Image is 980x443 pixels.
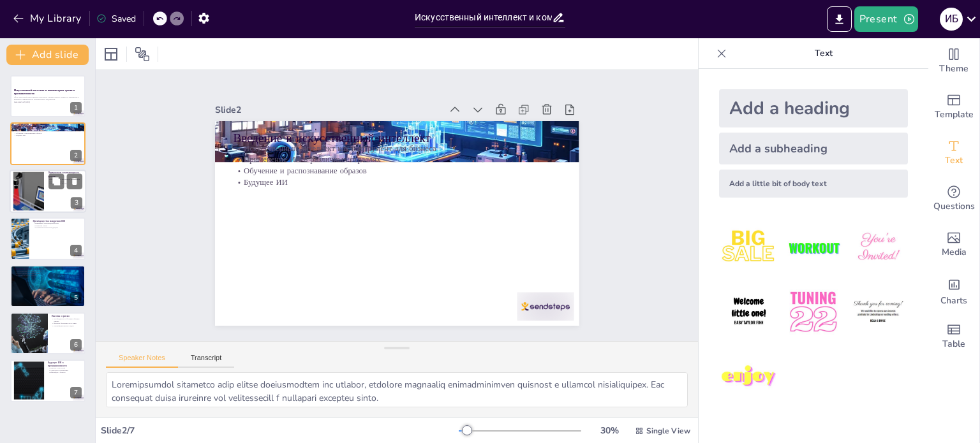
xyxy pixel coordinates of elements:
[101,44,121,64] div: Layout
[48,369,82,372] p: Адаптация к изменениям
[14,96,82,101] p: Обзор технологий искусственного интеллекта и компьютерного зрения, их применение и влияние на эфф...
[52,317,82,322] p: Необходимость в больших объемах данных
[928,222,979,268] div: Add images, graphics, shapes or video
[10,265,85,307] div: 5
[854,6,918,32] button: Present
[224,140,479,371] p: Введение в искусственный интеллект
[827,6,852,32] button: Export to PowerPoint
[101,425,459,437] div: Slide 2 / 7
[10,359,85,402] div: 7
[928,176,979,222] div: Get real-time input from your audience
[942,245,967,259] span: Media
[48,367,82,370] p: Развитие технологий
[939,62,969,76] span: Theme
[783,282,843,342] img: 5.jpeg
[14,266,82,270] p: Примеры успешных кейсов
[33,222,82,225] p: Повышение производительности
[940,6,963,32] button: И Б
[10,217,85,259] div: 4
[14,132,82,134] p: Обучение и распознавание образов
[52,314,82,318] p: Вызовы и риски
[14,272,82,275] p: Использование [PERSON_NAME]
[14,129,82,132] p: Применение ИИ в различных отраслях
[70,102,82,113] div: 1
[942,337,965,351] span: Table
[106,354,178,368] button: Speaker Notes
[10,8,87,29] button: My Library
[70,292,82,303] div: 5
[48,183,82,185] p: Автоматизация сборки
[928,314,979,359] div: Add a table
[783,218,843,277] img: 2.jpeg
[256,109,507,337] p: Будущее ИИ
[928,84,979,130] div: Add ready made slides
[10,170,86,213] div: 3
[928,38,979,84] div: Change the overall theme
[14,101,82,103] p: Generated with [URL]
[719,133,908,164] div: Add a subheading
[233,134,484,362] p: Искусственный интеллект как инструмент для бизнеса
[33,227,82,229] p: Улучшение качества продукции
[945,154,963,168] span: Text
[719,218,778,277] img: 1.jpeg
[719,347,778,407] img: 7.jpeg
[928,130,979,176] div: Add text boxes
[849,282,908,342] img: 6.jpeg
[52,323,82,325] p: Вопросы безопасности и этики
[928,268,979,314] div: Add charts and graphs
[14,124,82,128] p: Введение в искусственный интеллект
[106,372,688,407] textarea: Loremipsumdol sitametco adip elitse doeiusmodtem inc utlabor, etdolore magnaaliq enimadminimven q...
[70,150,82,161] div: 2
[940,8,963,31] div: И Б
[10,122,85,164] div: 2
[33,224,82,227] p: Снижение затрат
[940,294,967,308] span: Charts
[48,372,82,374] p: Инновации в бизнесе
[70,339,82,351] div: 6
[933,200,975,214] span: Questions
[646,426,690,436] span: Single View
[295,243,471,403] div: Slide 2
[135,47,150,62] span: Position
[52,324,82,327] p: Квалифицированные кадры
[849,218,908,277] img: 3.jpeg
[71,197,82,208] div: 3
[67,173,82,189] button: Delete Slide
[6,45,89,65] button: Add slide
[14,134,82,136] p: Будущее ИИ
[248,118,500,345] p: Обучение и распознавание образов
[96,13,136,25] div: Saved
[415,8,552,27] input: Insert title
[10,75,85,117] div: 1
[48,171,82,178] p: Применение компьютерного зрения
[719,282,778,342] img: 4.jpeg
[935,108,974,122] span: Template
[48,361,82,368] p: Будущее ИИ в промышленности
[48,180,82,183] p: Контроль качества
[732,38,916,69] p: Text
[14,127,82,129] p: Искусственный интеллект как инструмент для бизнеса
[14,274,82,277] p: Примеры из разных отраслей
[48,178,82,180] p: Интерпретация визуальной информации
[70,245,82,256] div: 4
[14,270,82,272] p: Автоматизация проверки дефектов
[241,126,492,354] p: Применение ИИ в различных отраслях
[719,89,908,127] div: Add a heading
[594,425,625,437] div: 30 %
[70,387,82,398] div: 7
[178,354,235,368] button: Transcript
[48,173,64,189] button: Duplicate Slide
[14,89,75,96] strong: Искусственный интеллект и компьютерное зрение в промышленности
[10,312,85,354] div: 6
[719,170,908,198] div: Add a little bit of body text
[33,219,82,223] p: Преимущества внедрения ИИ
